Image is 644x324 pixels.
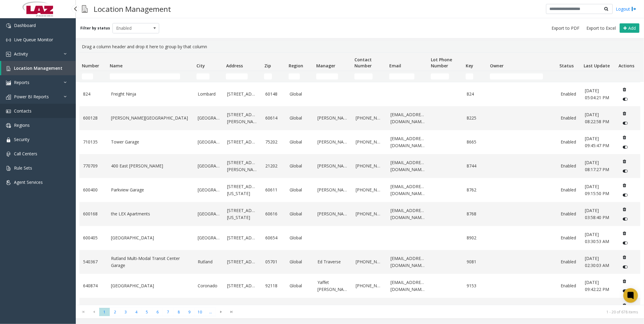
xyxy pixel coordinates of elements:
a: 75202 [265,139,282,145]
a: [PERSON_NAME] [317,163,348,169]
button: Disable [620,94,631,104]
span: Page 3 [120,308,131,316]
a: [EMAIL_ADDRESS][DOMAIN_NAME] [391,207,425,221]
span: Rule Sets [14,165,32,171]
td: Region Filter [286,71,314,82]
label: Filter by status [80,25,110,31]
a: Enabled [561,91,578,97]
a: 60611 [265,187,282,193]
a: Enabled [561,163,578,169]
img: logout [632,6,636,12]
span: Contact Number [355,57,372,69]
input: Manager Filter [316,73,338,79]
button: Disable [620,142,631,152]
a: [STREET_ADDRESS] [227,282,258,289]
span: Call Centers [14,151,37,157]
span: [DATE] 02:30:03 AM [585,255,609,268]
span: Page 8 [173,308,184,316]
span: Owner [490,63,504,69]
input: Number Filter [82,73,93,79]
input: Contact Number Filter [354,73,373,79]
a: Rutland [198,258,220,265]
input: Region Filter [289,73,300,79]
span: [DATE] 09:42:22 PM [585,279,609,292]
span: Page 7 [163,308,173,316]
button: Disable [620,262,631,272]
span: Export to PDF [552,25,579,31]
span: Page 4 [131,308,142,316]
a: Global [290,282,310,289]
span: Activity [14,51,28,57]
button: Delete [620,228,629,238]
a: Parkview Garage [111,187,190,193]
a: [GEOGRAPHIC_DATA] [111,282,190,289]
a: 710135 [83,139,104,145]
a: [GEOGRAPHIC_DATA] [198,187,220,193]
button: Disable [620,286,631,296]
td: Zip Filter [262,71,286,82]
span: [DATE] 09:15:50 PM [585,184,609,196]
a: 21202 [265,163,282,169]
a: 8225 [467,115,484,121]
a: [GEOGRAPHIC_DATA] [111,235,190,241]
span: Go to the last page [228,309,236,314]
span: Page 11 [205,308,216,316]
span: Number [82,63,99,69]
a: [GEOGRAPHIC_DATA] [198,235,220,241]
a: [GEOGRAPHIC_DATA] [198,139,220,145]
a: 8665 [467,139,484,145]
a: Global [290,163,310,169]
td: Owner Filter [488,71,557,82]
a: [GEOGRAPHIC_DATA] [198,163,220,169]
img: 'icon' [6,52,11,57]
a: [DATE] 09:45:47 PM [585,135,612,149]
span: Live Queue Monitor [14,37,53,42]
a: [EMAIL_ADDRESS][DOMAIN_NAME] [391,135,425,149]
a: 8768 [467,211,484,217]
a: 600128 [83,115,104,121]
a: Tower Garage [111,139,190,145]
a: [PERSON_NAME][GEOGRAPHIC_DATA] [111,115,190,121]
span: Export to Excel [586,25,616,31]
a: [STREET_ADDRESS] [227,91,258,97]
input: Email Filter [389,73,414,79]
span: Key [466,63,473,69]
img: 'icon' [6,80,11,85]
span: Enabled [113,23,150,33]
a: Global [290,258,310,265]
td: Status Filter [557,71,581,82]
input: Name Filter [110,73,180,79]
a: [DATE] 03:30:53 AM [585,231,612,245]
a: Ed Traverse [317,258,348,265]
span: Location Management [14,65,62,71]
span: Email [389,63,401,69]
button: Disable [620,118,631,128]
button: Delete [620,252,629,262]
th: Status [557,53,581,71]
a: [GEOGRAPHIC_DATA] [198,211,220,217]
a: [EMAIL_ADDRESS][DOMAIN_NAME] [391,303,425,317]
a: 9081 [467,258,484,265]
span: Reports [14,79,29,85]
a: 600405 [83,235,104,241]
th: Actions [616,53,640,71]
a: [PHONE_NUMBER] [356,187,383,193]
a: Global [290,235,310,241]
button: Delete [620,300,629,310]
span: [DATE] 09:45:47 PM [585,136,609,148]
td: Key Filter [463,71,488,82]
a: 60148 [265,91,282,97]
button: Disable [620,166,631,176]
div: Drag a column header and drop it here to group by that column [79,41,640,52]
input: Zip Filter [264,73,272,79]
a: 540367 [83,258,104,265]
button: Delete [620,133,629,142]
a: the LEX Apartments [111,211,190,217]
img: 'icon' [6,95,11,100]
a: Global [290,187,310,193]
h3: Location Management [91,2,174,16]
span: [DATE] 03:58:40 PM [585,208,609,220]
a: [STREET_ADDRESS][US_STATE] [227,207,258,221]
input: City Filter [196,73,210,79]
a: [DATE] 09:42:22 PM [585,279,612,293]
